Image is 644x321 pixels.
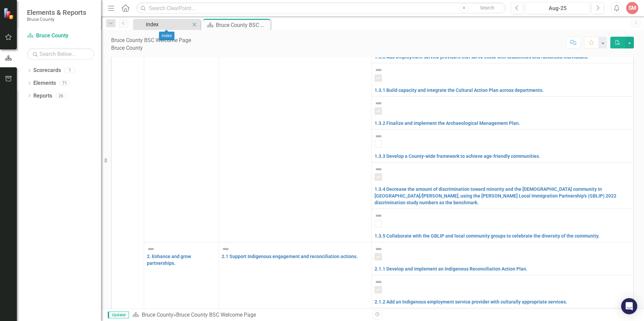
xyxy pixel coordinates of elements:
[375,233,600,239] a: 1.3.5 Collaborate with the GBLIP and local community groups to celebrate the diversity of the com...
[146,20,190,29] div: index
[525,2,590,14] button: Aug-25
[176,312,256,318] div: Bruce County BSC Welcome Page
[528,4,587,12] div: Aug-25
[222,245,230,253] img: Not Defined
[372,63,634,96] td: Double-Click to Edit Right Click for Context Menu
[111,37,191,44] div: Bruce County BSC Welcome Page
[135,20,190,29] a: index
[27,32,94,40] a: Bruce County
[375,186,616,205] a: 1.3.4 Decrease the amount of discrimination toward minority and the [DEMOGRAPHIC_DATA] community ...
[33,79,56,87] a: Elements
[375,120,520,126] a: 1.3.2 Finalize and implement the Archaeological Management Plan.
[159,32,174,40] div: index
[27,16,86,22] small: Bruce County
[27,8,86,16] span: Elements & Reports
[375,278,383,286] img: Not Defined
[3,7,15,19] img: ClearPoint Strategy
[471,3,504,13] button: Search
[375,299,567,305] a: 2.1.2 Add an Indigenous employment service provider with culturally appropriate services.
[372,96,634,129] td: Double-Click to Edit Right Click for Context Menu
[147,245,155,253] img: Not Defined
[375,54,588,60] a: 1.3.6 Add employment service providers that serve those with disabilities and racialized individu...
[626,2,638,14] button: SM
[216,21,269,29] div: Bruce County BSC Welcome Page
[56,93,66,99] div: 26
[375,165,383,173] img: Not Defined
[59,80,70,86] div: 71
[621,298,637,314] div: Open Intercom Messenger
[375,245,383,253] img: Not Defined
[375,99,383,107] img: Not Defined
[64,68,75,73] div: 1
[219,30,372,242] td: Double-Click to Edit Right Click for Context Menu
[222,254,358,259] a: 2.1 Support Indigenous engagement and reconciliation actions.
[375,153,540,159] a: 1.3.3 Develop a County-wide framework to achieve age-friendly communities.
[480,5,494,10] span: Search
[375,66,383,74] img: Not Defined
[372,129,634,162] td: Double-Click to Edit Right Click for Context Menu
[372,209,634,242] td: Double-Click to Edit Right Click for Context Menu
[372,163,634,209] td: Double-Click to Edit Right Click for Context Menu
[27,48,94,60] input: Search Below...
[375,212,383,220] img: Not Defined
[375,132,383,140] img: Not Defined
[33,92,52,100] a: Reports
[108,312,129,318] span: Updater
[136,2,506,14] input: Search ClearPoint...
[132,311,367,319] div: »
[142,312,173,318] a: Bruce County
[372,242,634,275] td: Double-Click to Edit Right Click for Context Menu
[33,67,61,74] a: Scorecards
[375,87,544,93] a: 1.3.1 Build capacity and integrate the Cultural Action Plan across departments.
[372,275,634,308] td: Double-Click to Edit Right Click for Context Menu
[375,266,527,272] a: 2.1.1 Develop and implement an Indigenous Reconciliation Action Plan.
[111,44,191,52] div: Bruce County
[147,254,191,266] a: 2. Enhance and grow partnerships.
